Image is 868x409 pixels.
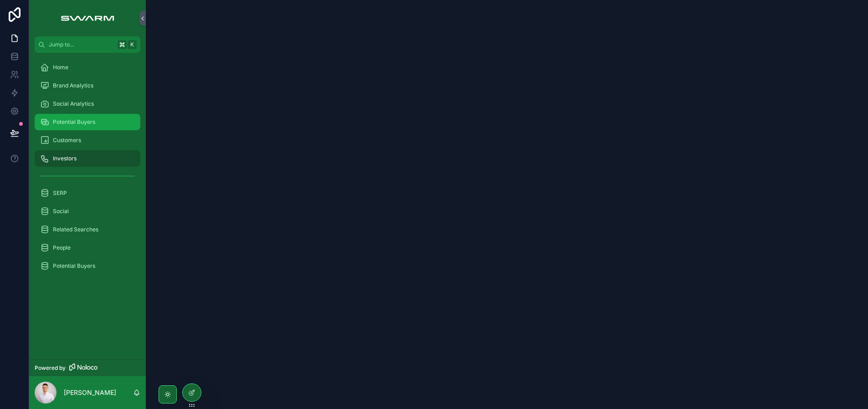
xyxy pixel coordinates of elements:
[35,96,140,112] a: Social Analytics
[53,226,98,233] span: Related Searches
[128,41,136,48] span: K
[35,240,140,256] a: People
[35,132,140,148] a: Customers
[49,41,114,48] span: Jump to...
[35,150,140,167] a: Investors
[35,59,140,76] a: Home
[53,64,68,71] span: Home
[53,137,81,144] span: Customers
[53,208,69,215] span: Social
[53,118,95,126] span: Potential Buyers
[35,203,140,220] a: Social
[35,258,140,274] a: Potential Buyers
[53,244,71,251] span: People
[35,221,140,238] a: Related Searches
[35,114,140,130] a: Potential Buyers
[53,262,95,270] span: Potential Buyers
[64,388,116,397] p: [PERSON_NAME]
[53,100,94,107] span: Social Analytics
[29,53,146,286] div: scrollable content
[53,155,77,162] span: Investors
[56,11,118,26] img: App logo
[35,364,66,372] span: Powered by
[53,82,93,89] span: Brand Analytics
[35,36,140,53] button: Jump to...K
[29,359,146,376] a: Powered by
[35,77,140,94] a: Brand Analytics
[53,189,67,197] span: SERP
[35,185,140,201] a: SERP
